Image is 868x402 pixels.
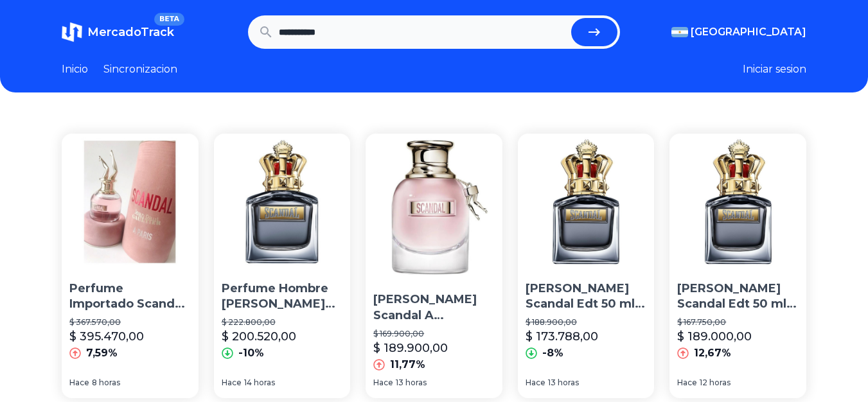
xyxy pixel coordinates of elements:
[238,345,264,361] p: -10%
[86,345,118,361] p: 7,59%
[542,345,563,361] p: -8%
[669,134,806,270] img: Jean Paul Gaultier Scandal Edt 50 ml Para Hombre Recargable
[103,62,177,77] a: Sincronizacion
[518,134,655,398] a: Jean Paul Gaultier Scandal Edt 50 ml Para Hombre Recargable [PERSON_NAME] Scandal Edt 50 ml Para ...
[69,317,191,328] p: $ 367.570,00
[92,378,120,388] span: 8 horas
[222,317,343,328] p: $ 222.800,00
[87,25,174,39] span: MercadoTrack
[671,24,806,40] button: [GEOGRAPHIC_DATA]
[669,134,806,398] a: Jean Paul Gaultier Scandal Edt 50 ml Para Hombre Recargable [PERSON_NAME] Scandal Edt 50 ml Para ...
[244,378,275,388] span: 14 horas
[222,378,242,388] span: Hace
[214,134,351,270] img: Perfume Hombre Jean Paul Gaultier Scandal Edt 100ml
[373,329,506,339] p: $ 169.900,00
[62,22,174,42] a: MercadoTrackBETA
[390,357,425,372] p: 11,77%
[526,378,545,388] span: Hace
[154,13,184,26] span: BETA
[62,134,199,398] a: Perfume Importado Scandal A Paris Edt 80ml Gaultier OriginalPerfume Importado Scandal A Paris Edt...
[691,24,806,40] span: [GEOGRAPHIC_DATA]
[743,62,806,77] button: Iniciar sesion
[548,378,579,388] span: 13 horas
[62,22,82,42] img: MercadoTrack
[366,134,513,281] img: Jean Paul Gaultier Scandal A Paris Edt 30 ml Para Mujer
[677,281,799,313] p: [PERSON_NAME] Scandal Edt 50 ml Para Hombre Recargable
[671,27,688,37] img: Argentina
[694,345,731,361] p: 12,67%
[373,378,393,388] span: Hace
[700,378,731,388] span: 12 horas
[62,134,199,270] img: Perfume Importado Scandal A Paris Edt 80ml Gaultier Original
[222,328,296,345] p: $ 200.520,00
[526,281,647,313] p: [PERSON_NAME] Scandal Edt 50 ml Para Hombre Recargable
[518,134,655,270] img: Jean Paul Gaultier Scandal Edt 50 ml Para Hombre Recargable
[222,281,343,313] p: Perfume Hombre [PERSON_NAME] Scandal Edt 100ml
[366,134,502,398] a: Jean Paul Gaultier Scandal A Paris Edt 30 ml Para Mujer [PERSON_NAME] Scandal A [GEOGRAPHIC_DATA]...
[69,378,89,388] span: Hace
[214,134,351,398] a: Perfume Hombre Jean Paul Gaultier Scandal Edt 100ml Perfume Hombre [PERSON_NAME] Scandal Edt 100m...
[526,317,647,328] p: $ 188.900,00
[69,328,144,345] p: $ 395.470,00
[69,281,191,313] p: Perfume Importado Scandal A Paris Edt 80ml Gaultier Original
[396,378,427,388] span: 13 horas
[677,378,697,388] span: Hace
[677,317,799,328] p: $ 167.750,00
[62,62,88,77] a: Inicio
[373,339,448,357] p: $ 189.900,00
[526,328,598,345] p: $ 173.788,00
[373,292,506,324] p: [PERSON_NAME] Scandal A [GEOGRAPHIC_DATA] Edt 30 ml Para Mujer
[677,328,752,345] p: $ 189.000,00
